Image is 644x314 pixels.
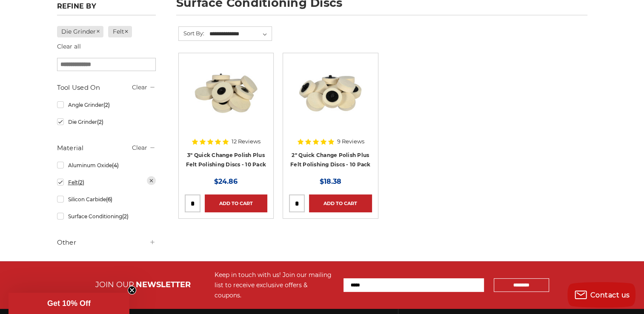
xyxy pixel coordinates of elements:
[296,59,364,127] img: 2" Roloc Polishing Felt Discs
[47,299,91,308] span: Get 10% Off
[57,143,156,153] h5: Material
[57,192,156,207] a: Silicon Carbide
[590,291,630,299] span: Contact us
[57,237,156,248] h5: Other
[97,119,103,125] span: (2)
[179,27,204,40] label: Sort By:
[320,177,341,186] span: $18.38
[112,162,118,168] span: (4)
[214,177,238,186] span: $24.86
[232,139,260,144] span: 12 Reviews
[215,270,335,300] div: Keep in touch with us! Join our mailing list to receive exclusive offers & coupons.
[9,293,129,314] div: Get 10% OffClose teaser
[57,175,156,190] a: Felt
[132,144,147,151] a: Clear
[57,43,81,50] a: Clear all
[122,213,128,220] span: (2)
[128,286,136,294] button: Close teaser
[567,282,635,308] button: Contact us
[108,26,132,37] a: Felt
[192,59,260,127] img: 3 inch polishing felt roloc discs
[57,158,156,173] a: Aluminum Oxide
[337,139,364,144] span: 9 Reviews
[95,280,134,289] span: JOIN OUR
[309,194,372,212] a: Add to Cart
[106,196,112,203] span: (6)
[57,97,156,112] a: Angle Grinder
[208,28,272,40] select: Sort By:
[205,194,267,212] a: Add to Cart
[136,280,191,289] span: NEWSLETTER
[290,152,371,168] a: 2" Quick Change Polish Plus Felt Polishing Discs - 10 Pack
[57,83,156,93] h5: Tool Used On
[103,102,109,108] span: (2)
[186,152,266,168] a: 3" Quick Change Polish Plus Felt Polishing Discs - 10 Pack
[289,59,372,142] a: 2" Roloc Polishing Felt Discs
[57,26,104,37] a: Die Grinder
[57,2,156,15] h5: Refine by
[132,83,147,91] a: Clear
[57,114,156,129] a: Die Grinder
[77,179,84,186] span: (2)
[185,59,267,142] a: 3 inch polishing felt roloc discs
[57,209,156,224] a: Surface Conditioning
